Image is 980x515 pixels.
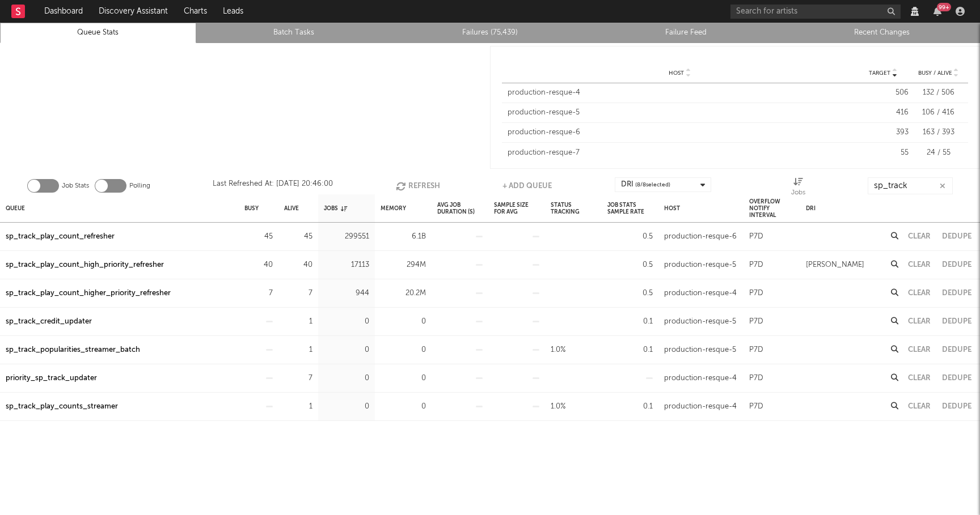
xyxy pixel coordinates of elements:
[621,178,670,191] div: DRI
[908,261,931,269] button: Clear
[791,177,805,199] div: Jobs
[324,400,369,414] div: 0
[6,26,190,40] a: Queue Stats
[664,315,736,329] div: production-resque-5
[594,26,778,40] a: Failure Feed
[749,400,763,414] div: P7D
[914,87,962,99] div: 132 / 506
[6,196,25,220] div: Queue
[508,127,852,138] div: production-resque-6
[790,26,974,40] a: Recent Changes
[381,343,426,357] div: 0
[284,258,312,272] div: 40
[437,196,483,220] div: Avg Job Duration (s)
[918,70,952,76] span: Busy / Alive
[202,26,386,40] a: Batch Tasks
[324,343,369,357] div: 0
[664,287,737,300] div: production-resque-4
[749,315,763,329] div: P7D
[869,70,890,76] span: Target
[942,261,971,269] button: Dedupe
[244,196,259,220] div: Busy
[664,343,736,357] div: production-resque-5
[129,179,150,193] label: Polling
[857,87,909,99] div: 506
[6,230,115,244] a: sp_track_play_count_refresher
[381,230,426,244] div: 6.1B
[664,400,737,414] div: production-resque-4
[607,230,653,244] div: 0.5
[664,230,737,244] div: production-resque-6
[244,258,273,272] div: 40
[6,343,140,357] a: sp_track_popularities_streamer_batch
[244,287,273,300] div: 7
[381,258,426,272] div: 294M
[908,290,931,297] button: Clear
[937,3,951,11] div: 99 +
[6,372,97,385] a: priority_sp_track_updater
[508,87,852,99] div: production-resque-4
[857,147,909,159] div: 55
[494,196,539,220] div: Sample Size For Avg
[749,287,763,300] div: P7D
[381,372,426,385] div: 0
[749,196,795,220] div: Overflow Notify Interval
[551,343,565,357] div: 1.0%
[284,400,312,414] div: 1
[749,372,763,385] div: P7D
[607,196,653,220] div: Job Stats Sample Rate
[749,258,763,272] div: P7D
[933,7,941,16] button: 99+
[6,258,164,272] a: sp_track_play_count_high_priority_refresher
[6,315,92,329] a: sp_track_credit_updater
[508,147,852,159] div: production-resque-7
[62,179,89,193] label: Job Stats
[502,177,552,194] button: + Add Queue
[607,343,653,357] div: 0.1
[942,290,971,297] button: Dedupe
[868,177,953,194] input: Search...
[664,196,680,220] div: Host
[607,287,653,300] div: 0.5
[607,258,653,272] div: 0.5
[213,177,333,194] div: Last Refreshed At: [DATE] 20:46:00
[749,230,763,244] div: P7D
[806,258,864,272] div: [PERSON_NAME]
[806,196,816,220] div: DRI
[664,372,737,385] div: production-resque-4
[396,177,440,194] button: Refresh
[607,400,653,414] div: 0.1
[324,372,369,385] div: 0
[6,400,118,414] a: sp_track_play_counts_streamer
[324,258,369,272] div: 17113
[664,258,736,272] div: production-resque-5
[914,147,962,159] div: 24 / 55
[914,127,962,138] div: 163 / 393
[244,230,273,244] div: 45
[635,178,670,191] span: ( 8 / 8 selected)
[908,318,931,325] button: Clear
[791,186,805,199] div: Jobs
[6,287,171,300] a: sp_track_play_count_higher_priority_refresher
[398,26,582,40] a: Failures (75,439)
[857,127,909,138] div: 393
[908,403,931,410] button: Clear
[284,196,299,220] div: Alive
[607,315,653,329] div: 0.1
[381,315,426,329] div: 0
[908,374,931,382] button: Clear
[508,107,852,118] div: production-resque-5
[908,346,931,354] button: Clear
[284,343,312,357] div: 1
[942,318,971,325] button: Dedupe
[914,107,962,118] div: 106 / 416
[381,196,406,220] div: Memory
[942,233,971,240] button: Dedupe
[324,315,369,329] div: 0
